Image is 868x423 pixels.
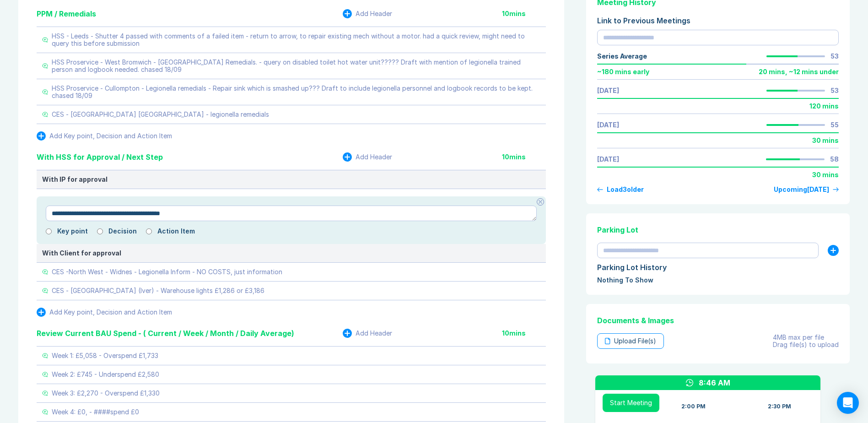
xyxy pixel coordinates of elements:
[52,287,264,294] div: CES - [GEOGRAPHIC_DATA] (Iver) - Warehouse lights £1,286 or £3,186
[37,8,96,19] div: PPM / Remedials
[597,277,839,284] div: Nothing To Show
[502,153,546,161] div: 10 mins
[597,224,839,235] div: Parking Lot
[597,87,619,94] a: [DATE]
[597,333,664,349] div: Upload File(s)
[502,10,546,17] div: 10 mins
[52,390,160,397] div: Week 3: £2,270 - Overspend £1,330
[42,249,540,257] div: With Client for approval
[52,59,540,73] div: HSS Proservice - West Bromwich - [GEOGRAPHIC_DATA] Remedials. - query on disabled toilet hot wate...
[597,156,619,163] a: [DATE]
[597,186,644,193] button: Load3older
[759,68,839,76] div: 20 mins , ~ 12 mins under
[597,53,647,60] div: Series Average
[502,330,546,337] div: 10 mins
[830,156,839,163] div: 58
[597,315,839,326] div: Documents & Images
[356,153,392,161] div: Add Header
[108,228,137,235] label: Decision
[812,137,839,144] div: 30 mins
[830,87,839,94] div: 53
[768,403,791,410] div: 2:30 PM
[52,408,139,416] div: Week 4: £0, - ####spend £0
[812,171,839,179] div: 30 mins
[699,377,730,388] div: 8:46 AM
[773,341,839,348] div: Drag file(s) to upload
[830,121,839,129] div: 55
[830,53,839,60] div: 53
[356,330,392,337] div: Add Header
[52,33,540,47] div: HSS - Leeds - Shutter 4 passed with comments of a failed item - return to arrow, to repair existi...
[343,9,392,18] button: Add Header
[774,186,839,193] a: Upcoming[DATE]
[157,228,195,235] label: Action Item
[343,329,392,338] button: Add Header
[597,262,839,273] div: Parking Lot History
[837,392,859,414] div: Open Intercom Messenger
[49,132,172,140] div: Add Key point, Decision and Action Item
[52,268,282,276] div: CES -North West - Widnes - Legionella Inform - NO COSTS, just information
[681,403,706,410] div: 2:00 PM
[597,68,649,76] div: ~ 180 mins early
[42,176,540,183] div: With IP for approval
[57,228,88,235] label: Key point
[37,328,294,339] div: Review Current BAU Spend - ( Current / Week / Month / Daily Average)
[52,111,269,118] div: CES - [GEOGRAPHIC_DATA] [GEOGRAPHIC_DATA] - legionella remedials
[52,371,159,378] div: Week 2: £745 - Underspend £2,580
[52,85,540,99] div: HSS Proservice - Cullompton - Legionella remedials - Repair sink which is smashed up??? Draft to ...
[773,334,839,341] div: 4MB max per file
[37,308,172,317] button: Add Key point, Decision and Action Item
[343,152,392,162] button: Add Header
[774,186,829,193] div: Upcoming [DATE]
[37,131,172,141] button: Add Key point, Decision and Action Item
[809,103,839,110] div: 120 mins
[356,10,392,17] div: Add Header
[37,152,163,163] div: With HSS for Approval / Next Step
[597,121,619,129] a: [DATE]
[603,394,659,412] button: Start Meeting
[607,186,644,193] div: Load 3 older
[49,309,172,316] div: Add Key point, Decision and Action Item
[52,352,158,359] div: Week 1: £5,058 - Overspend £1,733
[597,15,839,26] div: Link to Previous Meetings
